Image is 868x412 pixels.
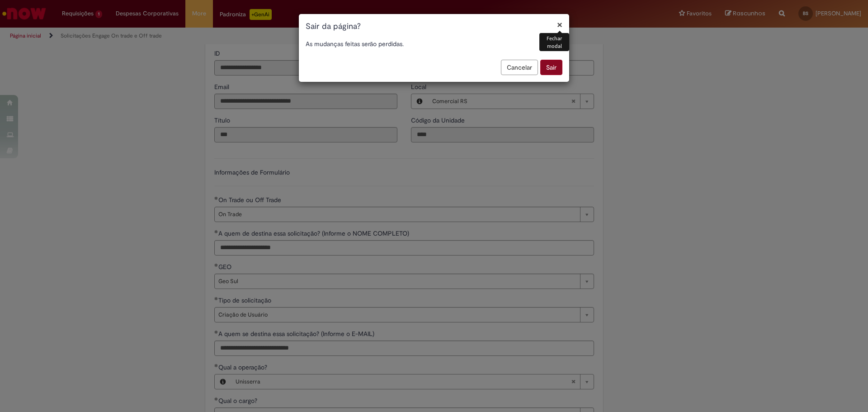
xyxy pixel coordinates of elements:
button: Sair [540,60,562,75]
p: As mudanças feitas serão perdidas. [306,39,562,48]
button: Fechar modal [557,20,562,29]
div: Fechar modal [539,33,569,51]
button: Cancelar [501,60,538,75]
h1: Sair da página? [306,21,562,33]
